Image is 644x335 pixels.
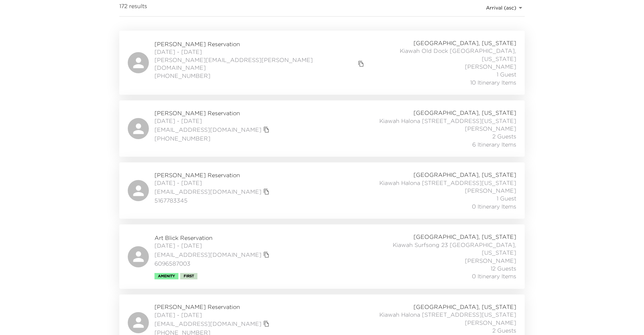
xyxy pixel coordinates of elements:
span: Kiawah Old Dock [GEOGRAPHIC_DATA], [US_STATE] [366,47,516,63]
span: Amenity [158,274,175,278]
span: [GEOGRAPHIC_DATA], [US_STATE] [413,233,516,241]
span: [PERSON_NAME] Reservation [154,109,271,117]
span: Kiawah Halona [STREET_ADDRESS][US_STATE] [379,179,516,187]
span: Art Blick Reservation [154,234,271,242]
a: [PERSON_NAME] Reservation[DATE] - [DATE][EMAIL_ADDRESS][DOMAIN_NAME]copy primary member email5167... [119,162,525,219]
span: [PERSON_NAME] Reservation [154,40,366,48]
span: 10 Itinerary Items [470,79,516,86]
a: [EMAIL_ADDRESS][DOMAIN_NAME] [154,126,261,134]
span: 1 Guest [497,194,516,202]
button: copy primary member email [261,250,271,260]
span: 2 Guests [492,327,516,334]
span: 172 results [119,2,147,13]
button: copy primary member email [261,319,271,329]
span: 5167783345 [154,197,271,204]
span: Kiawah Halona [STREET_ADDRESS][US_STATE] [379,117,516,125]
span: [PERSON_NAME] [465,187,516,194]
span: Kiawah Surfsong 23 [GEOGRAPHIC_DATA], [US_STATE] [361,241,516,257]
span: 6 Itinerary Items [472,141,516,148]
span: 0 Itinerary Items [472,203,516,210]
span: [DATE] - [DATE] [154,179,271,187]
span: [GEOGRAPHIC_DATA], [US_STATE] [413,109,516,117]
button: copy primary member email [356,59,366,69]
span: [PHONE_NUMBER] [154,72,366,80]
a: Art Blick Reservation[DATE] - [DATE][EMAIL_ADDRESS][DOMAIN_NAME]copy primary member email60965870... [119,224,525,289]
span: [PERSON_NAME] [465,257,516,265]
span: [PERSON_NAME] Reservation [154,303,271,311]
a: [EMAIL_ADDRESS][DOMAIN_NAME] [154,320,261,328]
span: [GEOGRAPHIC_DATA], [US_STATE] [413,39,516,47]
a: [PERSON_NAME] Reservation[DATE] - [DATE][EMAIL_ADDRESS][DOMAIN_NAME]copy primary member email[PHO... [119,100,525,157]
span: [PERSON_NAME] [465,125,516,132]
span: [PERSON_NAME] Reservation [154,171,271,179]
button: copy primary member email [261,187,271,197]
span: Arrival (asc) [486,5,516,11]
span: [DATE] - [DATE] [154,48,366,56]
span: [GEOGRAPHIC_DATA], [US_STATE] [413,303,516,311]
span: 12 Guests [491,265,516,272]
span: Kiawah Halona [STREET_ADDRESS][US_STATE] [379,311,516,318]
span: 2 Guests [492,132,516,140]
span: [DATE] - [DATE] [154,242,271,249]
a: [EMAIL_ADDRESS][DOMAIN_NAME] [154,188,261,196]
span: First [184,274,194,278]
span: 0 Itinerary Items [472,272,516,280]
span: [DATE] - [DATE] [154,117,271,125]
button: copy primary member email [261,125,271,135]
span: [GEOGRAPHIC_DATA], [US_STATE] [413,171,516,179]
span: [DATE] - [DATE] [154,311,271,319]
a: [EMAIL_ADDRESS][DOMAIN_NAME] [154,251,261,259]
a: [PERSON_NAME][EMAIL_ADDRESS][PERSON_NAME][DOMAIN_NAME] [154,56,356,72]
span: [PERSON_NAME] [465,319,516,327]
span: 6096587003 [154,260,271,267]
span: 1 Guest [497,70,516,78]
span: [PERSON_NAME] [465,63,516,70]
span: [PHONE_NUMBER] [154,135,271,142]
a: [PERSON_NAME] Reservation[DATE] - [DATE][PERSON_NAME][EMAIL_ADDRESS][PERSON_NAME][DOMAIN_NAME]cop... [119,31,525,95]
